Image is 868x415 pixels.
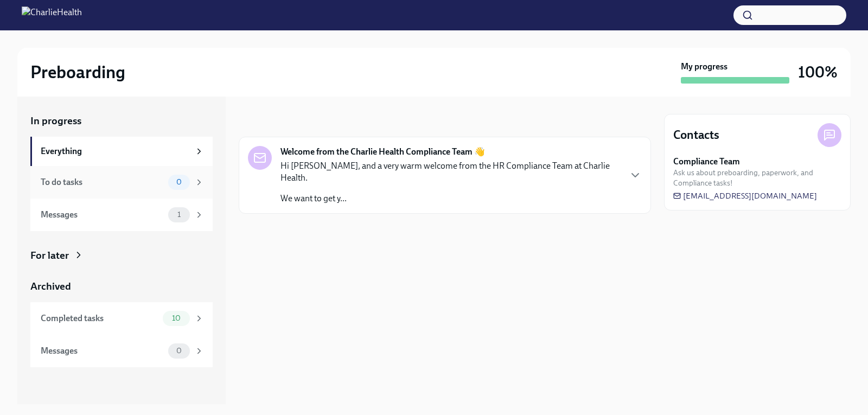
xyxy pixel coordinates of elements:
a: Archived [30,279,213,293]
h4: Contacts [673,127,719,143]
img: CharlieHealth [22,7,82,24]
p: We want to get y... [280,193,620,205]
div: Messages [41,209,164,221]
h2: Preboarding [30,61,125,83]
a: Messages0 [30,335,213,367]
div: To do tasks [41,176,164,188]
div: For later [30,248,69,263]
strong: Welcome from the Charlie Health Compliance Team 👋 [280,146,485,158]
a: Everything [30,137,213,166]
a: [EMAIL_ADDRESS][DOMAIN_NAME] [673,190,817,201]
span: 10 [165,314,187,322]
span: 0 [170,347,188,355]
a: Completed tasks10 [30,302,213,335]
strong: Compliance Team [673,156,740,168]
a: In progress [30,114,213,128]
strong: My progress [681,61,727,73]
span: Ask us about preboarding, paperwork, and Compliance tasks! [673,168,841,188]
a: To do tasks0 [30,166,213,199]
a: For later [30,248,213,263]
a: Messages1 [30,199,213,231]
div: Completed tasks [41,312,158,324]
div: Messages [41,345,164,357]
div: In progress [239,114,290,128]
div: Everything [41,145,190,157]
span: 1 [171,210,187,219]
span: 0 [170,178,188,186]
p: Hi [PERSON_NAME], and a very warm welcome from the HR Compliance Team at Charlie Health. [280,160,620,184]
h3: 100% [798,62,838,82]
